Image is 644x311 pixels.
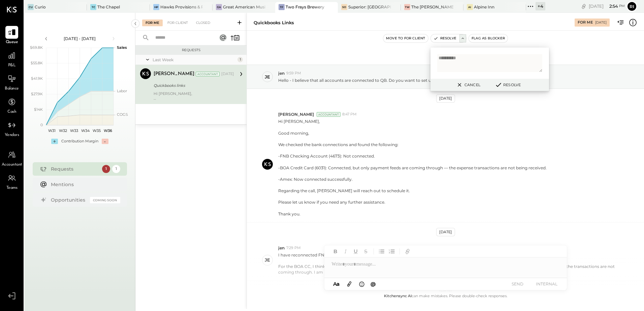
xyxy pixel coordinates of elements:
[31,76,43,81] text: $41.9K
[139,48,243,53] div: Requests
[59,128,67,133] text: W32
[0,172,23,191] a: Teams
[286,71,301,76] span: 9:59 PM
[286,245,301,251] span: 7:29 PM
[103,128,112,133] text: W36
[368,280,378,288] button: @
[196,72,220,76] div: Accountant
[436,94,455,103] div: [DATE]
[112,165,120,173] div: 1
[626,1,637,12] button: Ri
[265,257,270,263] div: je
[0,49,23,69] a: P&L
[278,245,285,251] span: jen
[0,26,23,45] a: Queue
[0,119,23,138] a: Vendors
[504,279,531,288] button: SEND
[97,4,120,10] div: The Chapel
[164,20,191,26] div: For Client
[153,57,236,63] div: Last Week
[533,279,560,288] button: INTERNAL
[341,4,347,10] div: SO
[278,264,621,275] div: For the BOA CC, I think the master CC account is connected but I have not connected each of the i...
[5,132,19,138] span: Vendors
[0,72,23,92] a: Balance
[31,61,43,65] text: $55.8K
[154,82,232,89] div: Quickbooks links
[117,89,127,93] text: Labor
[348,4,390,10] div: Superior: [GEOGRAPHIC_DATA]
[154,71,194,77] div: [PERSON_NAME]
[51,139,58,144] div: +
[431,34,459,42] button: Resolve
[351,247,360,256] button: Underline
[51,197,87,203] div: Opportunities
[160,4,202,10] div: Hawks Provisions & Public House
[117,112,128,117] text: COGS
[474,4,494,10] div: Alpine Inn
[154,91,234,101] div: Hi [PERSON_NAME],
[341,247,350,256] button: Italic
[278,252,621,275] p: I have reconnected FNB checking.
[317,112,341,117] div: Accountant
[48,128,55,133] text: W31
[51,181,117,188] div: Mentions
[7,109,16,115] span: Cash
[51,36,108,41] div: [DATE] - [DATE]
[377,247,386,256] button: Unordered List
[411,4,453,10] div: The [PERSON_NAME]
[279,4,285,10] div: TF
[40,123,43,127] text: 0
[34,107,43,112] text: $14K
[436,228,455,236] div: [DATE]
[0,148,23,168] a: Accountant
[278,77,467,83] p: Hello - I believe that all accounts are connected to QB. Do you want to set up a call to review?
[31,92,43,96] text: $27.9K
[331,247,340,256] button: Bold
[595,20,607,25] div: [DATE]
[81,128,90,133] text: W34
[469,34,508,42] button: Flag as Blocker
[216,4,222,10] div: GA
[278,111,314,117] span: [PERSON_NAME]
[2,162,22,168] span: Accountant
[361,247,370,256] button: Strikethrough
[536,2,545,10] div: + 4
[342,112,357,117] span: 8:47 PM
[102,139,108,144] div: -
[223,4,265,10] div: Great American Music Hall
[371,281,376,287] span: @
[70,128,78,133] text: W33
[5,86,19,92] span: Balance
[403,247,412,256] button: Add URL
[102,165,110,173] div: 1
[265,74,270,80] div: je
[467,4,473,10] div: AI
[153,4,159,10] div: HP
[436,286,455,295] div: [DATE]
[193,20,214,26] div: Closed
[93,128,101,133] text: W35
[30,45,43,50] text: $69.8K
[286,4,324,10] div: Two Frays Brewery
[90,4,96,10] div: TC
[221,71,234,77] div: [DATE]
[6,185,18,191] span: Teams
[0,96,23,115] a: Cash
[90,197,120,203] div: Coming Soon
[387,247,396,256] button: Ordered List
[254,20,294,26] div: Quickbooks links
[331,280,342,288] button: Aa
[28,4,34,10] div: Cu
[336,281,340,287] span: a
[492,81,523,89] button: Resolve
[404,4,410,10] div: TW
[51,166,99,172] div: Requests
[237,57,243,62] div: 1
[278,118,547,216] p: Hi [PERSON_NAME], Good morning, We checked the bank connections and found the following: -FNB Che...
[578,20,593,25] div: For Me
[278,70,285,76] span: jen
[35,4,46,10] div: Curio
[8,63,16,69] span: P&L
[383,34,428,42] button: Move to for client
